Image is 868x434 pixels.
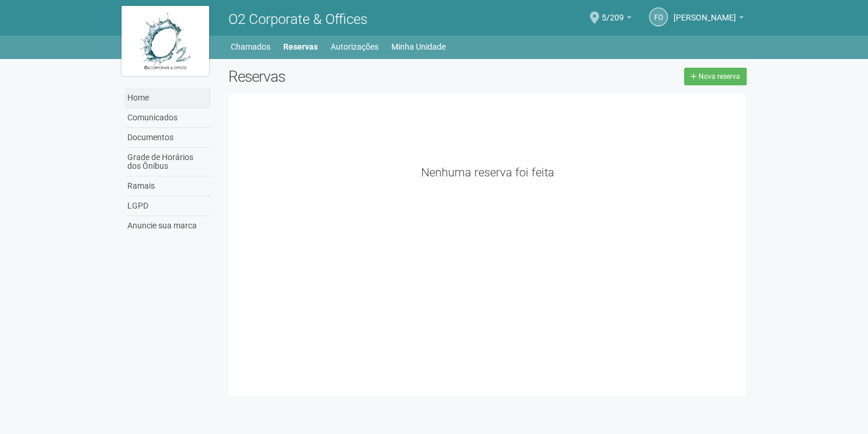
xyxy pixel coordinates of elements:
a: 5/209 [602,15,631,24]
a: Nova reserva [684,68,747,85]
a: Autorizações [331,39,379,55]
a: Grade de Horários dos Ônibus [124,148,211,176]
a: Anuncie sua marca [124,216,211,235]
img: logo.jpg [121,6,209,76]
div: Nenhuma reserva foi feita [237,167,738,178]
a: FO [649,8,668,26]
span: O2 Corporate & Offices [228,11,367,27]
a: Home [124,88,211,108]
a: LGPD [124,196,211,216]
span: 5/209 [602,2,624,22]
a: Minha Unidade [391,39,446,55]
a: Chamados [231,39,270,55]
a: Ramais [124,176,211,196]
a: Documentos [124,128,211,148]
h2: Reservas [228,68,478,85]
a: Reservas [283,39,318,55]
a: Comunicados [124,108,211,128]
span: Fabrizio Odorici [673,2,736,22]
a: [PERSON_NAME] [673,15,744,24]
span: Nova reserva [699,72,740,81]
